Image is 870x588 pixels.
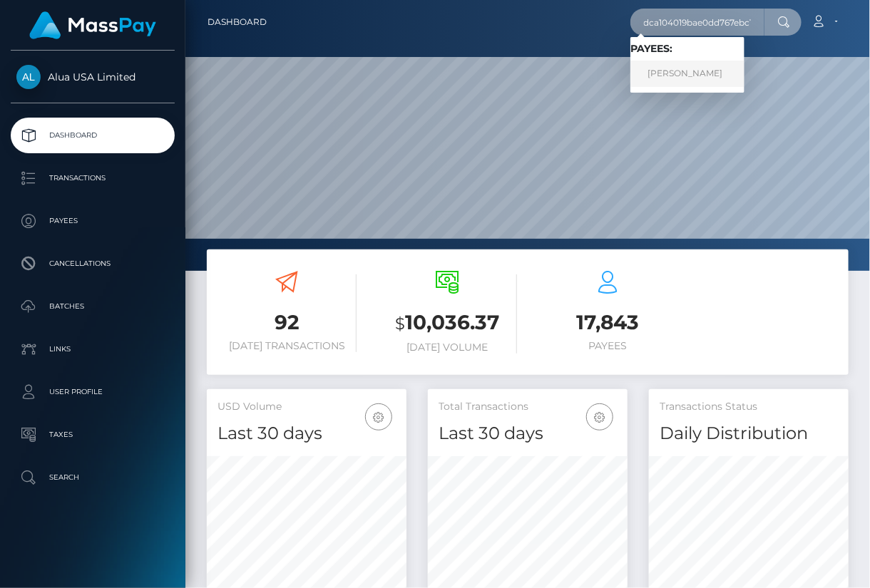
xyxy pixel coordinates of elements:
h5: Total Transactions [439,400,617,414]
a: User Profile [11,374,175,410]
h4: Last 30 days [439,421,617,446]
p: Transactions [16,167,169,189]
h3: 92 [217,309,357,336]
h3: 17,843 [538,309,677,336]
input: Search... [630,9,764,36]
h6: [DATE] Volume [378,341,517,354]
a: Payees [11,203,175,239]
p: Taxes [16,424,169,445]
a: [PERSON_NAME] [630,61,744,87]
p: Cancellations [16,253,169,274]
a: Links [11,331,175,367]
img: MassPay Logo [29,11,156,39]
h3: 10,036.37 [378,309,517,338]
a: Batches [11,289,175,324]
p: Payees [16,210,169,232]
p: User Profile [16,381,169,403]
img: Alua USA Limited [16,65,41,89]
a: Transactions [11,160,175,196]
h4: Last 30 days [217,421,396,446]
span: Alua USA Limited [11,71,175,83]
a: Cancellations [11,246,175,282]
h6: Payees [538,340,677,352]
h6: Payees: [630,43,744,55]
h4: Daily Distribution [660,421,838,446]
p: Search [16,467,169,488]
h6: [DATE] Transactions [217,340,357,352]
a: Dashboard [208,7,267,37]
a: Taxes [11,417,175,453]
p: Links [16,339,169,360]
h5: USD Volume [217,400,396,414]
a: Dashboard [11,118,175,153]
p: Batches [16,296,169,317]
small: $ [396,314,406,334]
a: Search [11,460,175,495]
h5: Transactions Status [660,400,838,414]
p: Dashboard [16,125,169,146]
